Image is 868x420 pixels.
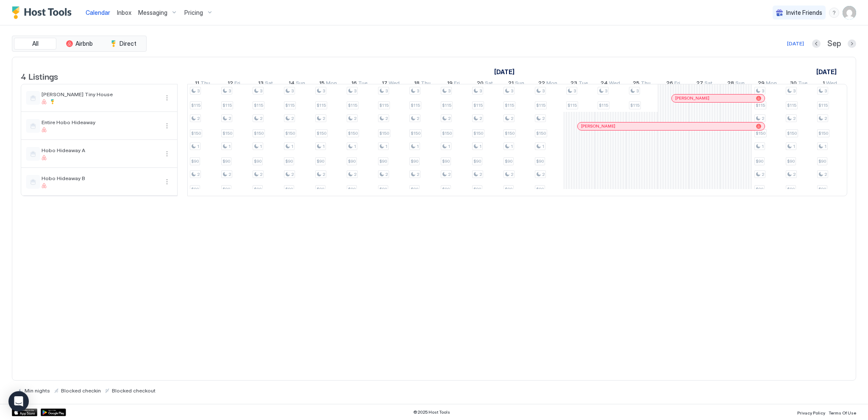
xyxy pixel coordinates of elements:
[42,147,159,153] span: Hobo Hideaway A
[358,80,367,89] span: Tue
[448,88,451,94] span: 3
[228,88,231,94] span: 3
[411,103,420,108] span: $115
[735,80,745,89] span: Sun
[448,144,450,149] span: 1
[162,93,172,103] button: More options
[14,38,56,50] button: All
[385,88,388,94] span: 3
[385,144,387,149] span: 1
[630,103,640,108] span: $115
[195,80,199,89] span: 11
[417,88,419,94] span: 3
[319,80,325,89] span: 15
[260,88,262,94] span: 3
[385,116,388,121] span: 2
[289,80,295,89] span: 14
[829,8,839,18] div: menu
[818,103,828,108] span: $115
[117,8,131,17] a: Inbox
[797,408,825,417] a: Privacy Policy
[317,186,324,192] span: $90
[696,80,703,89] span: 27
[479,172,482,177] span: 2
[505,186,512,192] span: $90
[843,6,856,19] div: User profile
[818,131,828,136] span: $150
[285,159,293,164] span: $90
[756,159,763,164] span: $90
[354,172,356,177] span: 2
[162,149,172,159] div: menu
[354,144,356,149] span: 1
[86,9,110,16] span: Calendar
[823,80,825,89] span: 1
[818,186,826,192] span: $90
[291,144,293,149] span: 1
[538,80,545,89] span: 22
[323,116,325,121] span: 2
[756,131,765,136] span: $150
[296,80,305,89] span: Sun
[473,103,483,108] span: $115
[633,80,640,89] span: 25
[254,103,263,108] span: $115
[200,80,210,89] span: Thu
[727,80,734,89] span: 28
[42,175,159,181] span: Hobo Hideaway B
[568,78,590,90] a: September 23, 2025
[824,116,827,121] span: 2
[824,88,827,94] span: 3
[25,387,50,394] span: Min nights
[317,159,324,164] span: $90
[256,78,275,90] a: September 13, 2025
[260,116,262,121] span: 2
[787,103,796,108] span: $115
[291,88,294,94] span: 3
[413,409,450,415] span: © 2025 Host Tools
[508,80,514,89] span: 21
[570,80,577,89] span: 23
[42,119,159,125] span: Entire Hobo Hideaway
[225,78,242,90] a: September 12, 2025
[790,80,797,89] span: 30
[197,144,199,149] span: 1
[285,103,295,108] span: $115
[762,88,764,94] span: 3
[814,66,839,78] a: October 1, 2025
[601,80,608,89] span: 24
[260,144,262,149] span: 1
[454,80,460,89] span: Fri
[542,144,544,149] span: 1
[536,131,546,136] span: $150
[223,103,232,108] span: $115
[485,80,493,89] span: Sat
[112,387,156,394] span: Blocked checkout
[511,116,513,121] span: 2
[848,39,856,48] button: Next month
[75,40,93,47] span: Airbnb
[812,39,821,48] button: Previous month
[442,186,450,192] span: $90
[793,116,796,121] span: 2
[228,116,231,121] span: 2
[162,177,172,187] div: menu
[756,186,763,192] span: $90
[599,103,608,108] span: $115
[797,410,825,415] span: Privacy Policy
[515,80,524,89] span: Sun
[798,80,807,89] span: Tue
[184,9,203,17] span: Pricing
[536,103,545,108] span: $115
[506,78,526,90] a: September 21, 2025
[326,80,337,89] span: Mon
[389,80,400,89] span: Wed
[445,78,462,90] a: September 19, 2025
[641,80,651,89] span: Thu
[829,410,856,415] span: Terms Of Use
[379,186,387,192] span: $90
[382,80,387,89] span: 17
[664,78,682,90] a: September 26, 2025
[448,172,451,177] span: 2
[41,409,66,416] div: Google Play Store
